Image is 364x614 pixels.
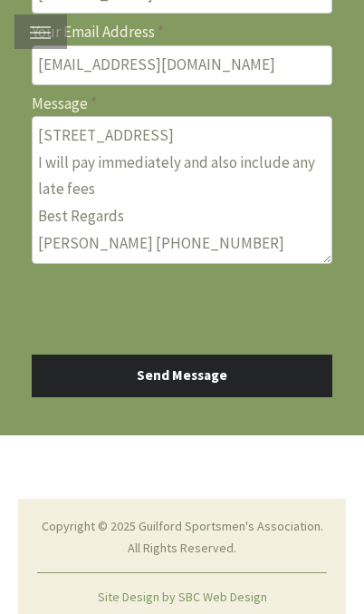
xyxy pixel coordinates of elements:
[32,271,307,342] iframe: reCAPTCHA
[32,93,332,115] label: Message
[32,355,332,398] button: Send Message
[32,45,332,85] input: Your Email Address
[37,515,327,573] li: Copyright © 2025 Guilford Sportsmen's Association. All Rights Reserved.
[98,589,267,605] a: Site Design by SBC Web Design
